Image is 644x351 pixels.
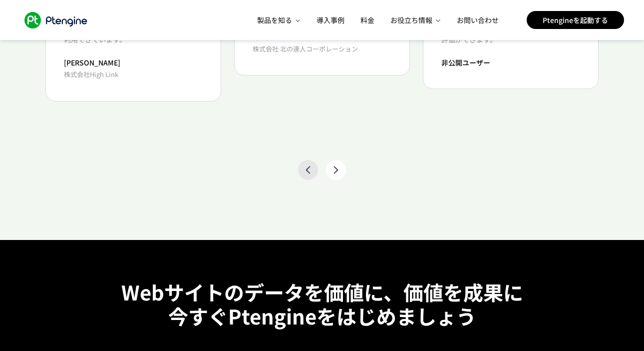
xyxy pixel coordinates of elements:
[457,15,499,25] span: お問い合わせ
[253,32,358,41] p: 非公開ユーザー
[360,15,374,25] span: 料金
[121,280,523,328] h2: Webサイトのデータを価値に、価値を成果に 今すぐPtengineをはじめましょう
[527,11,624,29] a: Ptengineを起動する
[257,15,293,25] span: 製品を知る
[64,68,120,80] p: 株式会社High Link
[441,58,490,66] p: 非公開ユーザー
[253,42,358,54] p: 株式会社 北の達人コーポレーション
[317,15,344,25] span: 導入事例
[390,15,433,25] span: お役立ち情報
[64,58,120,66] p: [PERSON_NAME]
